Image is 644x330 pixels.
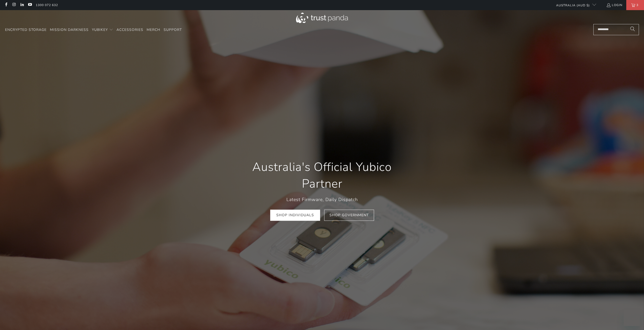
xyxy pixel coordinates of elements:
a: Trust Panda Australia on Facebook [4,3,8,7]
a: Login [606,2,622,8]
img: Trust Panda Australia [296,13,348,23]
a: 1300 072 632 [36,2,58,8]
h1: Australia's Official Yubico Partner [239,159,406,192]
a: Trust Panda Australia on LinkedIn [20,3,24,7]
span: Accessories [116,27,143,32]
nav: Translation missing: en.navigation.header.main_nav [5,24,182,36]
span: Merch [147,27,160,32]
a: Shop Individuals [270,210,320,221]
a: Encrypted Storage [5,24,47,36]
summary: YubiKey [92,24,113,36]
span: YubiKey [92,27,108,32]
a: Accessories [116,24,143,36]
a: Trust Panda Australia on YouTube [28,3,32,7]
iframe: Button to launch messaging window [624,310,640,326]
span: Mission Darkness [50,27,89,32]
a: Merch [147,24,160,36]
a: Mission Darkness [50,24,89,36]
a: Support [164,24,182,36]
a: Trust Panda Australia on Instagram [12,3,16,7]
span: Encrypted Storage [5,27,47,32]
p: Latest Firmware, Daily Dispatch [239,196,406,203]
span: Support [164,27,182,32]
button: Search [626,24,639,35]
a: Shop Government [324,210,374,221]
input: Search... [593,24,639,35]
